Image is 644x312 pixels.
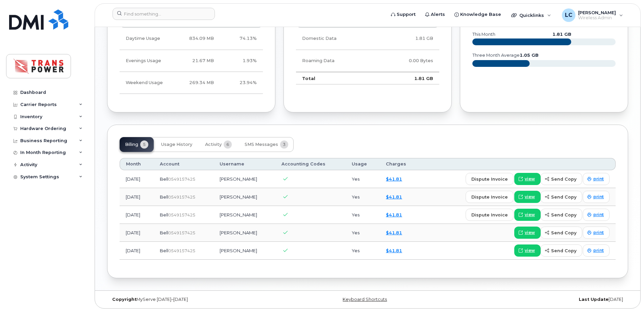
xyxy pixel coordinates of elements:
td: [DATE] [120,242,154,260]
span: view [525,248,535,254]
a: Knowledge Base [450,8,506,21]
td: Yes [346,188,380,206]
div: Liam Crichton [557,8,628,22]
span: Support [397,11,416,18]
td: 74.13% [220,28,263,50]
span: send copy [551,176,576,182]
td: Yes [346,206,380,224]
span: view [525,194,535,200]
span: LC [565,11,572,19]
span: view [525,176,535,182]
td: [PERSON_NAME] [214,170,276,188]
span: print [593,176,604,182]
a: Alerts [420,8,450,21]
span: 3 [280,140,288,149]
a: $41.81 [386,194,402,200]
span: print [593,230,604,236]
span: Bell [160,248,168,253]
span: 0549157425 [168,212,195,217]
button: dispute invoice [466,209,514,221]
td: [PERSON_NAME] [214,188,276,206]
span: Quicklinks [519,12,544,18]
td: Daytime Usage [120,28,172,50]
a: view [514,191,541,203]
td: [PERSON_NAME] [214,224,276,242]
a: print [583,191,610,203]
td: [DATE] [120,224,154,242]
th: Month [120,158,154,170]
span: send copy [551,212,576,218]
a: view [514,173,541,185]
span: 0549157425 [168,248,195,253]
td: 1.81 GB [376,72,439,85]
button: send copy [541,173,582,185]
text: three month average [472,53,539,58]
span: SMS Messages [245,142,278,147]
span: Bell [160,194,168,200]
td: 1.81 GB [376,28,439,50]
td: Yes [346,170,380,188]
span: Knowledge Base [460,11,501,18]
td: Yes [346,242,380,260]
span: [PERSON_NAME] [578,10,616,15]
tr: Friday from 6:00pm to Monday 8:00am [120,72,263,94]
button: send copy [541,209,582,221]
td: [PERSON_NAME] [214,242,276,260]
th: Usage [346,158,380,170]
th: Charges [380,158,420,170]
button: dispute invoice [466,173,514,185]
td: 23.94% [220,72,263,94]
span: Usage History [161,142,192,147]
th: Accounting Codes [275,158,346,170]
a: view [514,244,541,257]
span: 0549157425 [168,230,195,235]
th: Username [214,158,276,170]
a: $41.81 [386,176,402,182]
text: 1.81 GB [552,32,571,37]
span: 6 [224,140,232,149]
td: 834.09 MB [172,28,220,50]
a: Keyboard Shortcuts [343,297,387,302]
text: this month [472,32,495,37]
span: print [593,194,604,200]
span: dispute invoice [471,194,508,200]
td: 269.34 MB [172,72,220,94]
input: Find something... [113,8,215,20]
div: [DATE] [454,297,628,302]
td: 0.00 Bytes [376,50,439,72]
span: dispute invoice [471,176,508,182]
td: Roaming Data [296,50,376,72]
tspan: 1.05 GB [520,53,539,58]
a: view [514,227,541,239]
td: Weekend Usage [120,72,172,94]
a: $41.81 [386,230,402,235]
span: 0549157425 [168,194,195,200]
div: MyServe [DATE]–[DATE] [107,297,281,302]
tr: Weekdays from 6:00pm to 8:00am [120,50,263,72]
strong: Last Update [579,297,609,302]
td: Evenings Usage [120,50,172,72]
button: send copy [541,191,582,203]
span: send copy [551,248,576,254]
td: Yes [346,224,380,242]
td: [DATE] [120,206,154,224]
a: $41.81 [386,212,402,217]
span: Bell [160,212,168,217]
button: send copy [541,244,582,257]
td: 1.93% [220,50,263,72]
span: Activity [205,142,222,147]
div: Quicklinks [506,8,556,22]
a: print [583,227,610,239]
a: print [583,244,610,257]
span: send copy [551,230,576,236]
span: Alerts [431,11,445,18]
span: send copy [551,194,576,200]
th: Account [154,158,213,170]
td: 21.67 MB [172,50,220,72]
span: dispute invoice [471,212,508,218]
td: Total [296,72,376,85]
button: send copy [541,227,582,239]
span: view [525,212,535,218]
td: [DATE] [120,188,154,206]
span: Bell [160,230,168,235]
